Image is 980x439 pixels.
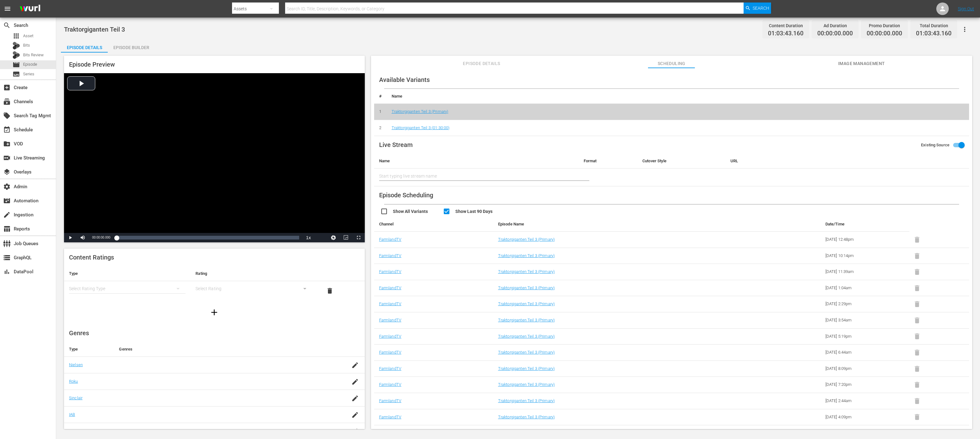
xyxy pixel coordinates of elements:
th: Name [387,89,969,104]
div: Promo Duration [867,21,902,30]
span: Automation [3,197,11,204]
span: GraphQL [3,254,11,261]
span: Search Tag Mgmt [3,112,11,119]
span: Create [3,84,11,91]
span: Ingestion [3,211,11,219]
button: Episode Builder [108,40,155,53]
a: Traktorgiganten Teil 3 (Primary) [392,109,448,114]
span: Series [12,70,20,78]
th: Channel [374,217,493,232]
td: [DATE] 7:20pm [820,377,910,393]
td: [DATE] 3:54am [820,312,910,329]
a: Traktorgiganten Teil 3 (Primary) [498,253,555,258]
div: Progress Bar [116,236,299,240]
span: Asset [23,33,33,39]
a: Samsung [69,429,87,433]
span: Overlays [3,168,11,176]
span: Episode [12,61,20,68]
span: VOD [3,140,11,148]
a: FarmlandTV [379,334,401,339]
span: Scheduling [648,60,695,68]
span: Episode [23,61,37,68]
div: Content Duration [768,21,804,30]
button: Playback Rate [302,233,315,242]
a: Traktorgiganten Teil 3 (Primary) [498,398,555,403]
a: Traktorgiganten Teil 3 (Primary) [498,318,555,322]
a: Traktorgiganten Teil 3 (Primary) [498,269,555,274]
button: Play [64,233,77,242]
span: Admin [3,183,11,190]
th: URL [725,154,959,169]
span: 01:03:43.160 [916,30,952,37]
a: FarmlandTV [379,366,401,371]
th: Name [374,154,579,169]
span: 00:00:00.000 [817,30,853,37]
button: Jump To Time [327,233,340,242]
a: FarmlandTV [379,237,401,242]
a: FarmlandTV [379,415,401,419]
td: [DATE] 8:09pm [820,361,910,377]
th: Genres [114,342,331,357]
td: [DATE] 6:44am [820,345,910,361]
a: FarmlandTV [379,318,401,322]
div: Bits [12,42,20,49]
span: Genres [69,329,89,337]
th: Cutover Style [637,154,725,169]
th: # [374,89,387,104]
a: FarmlandTV [379,301,401,306]
span: 00:00:00.000 [92,236,110,239]
td: [DATE] 2:44am [820,393,910,409]
span: Asset [12,32,20,40]
span: Existing Source [921,142,949,148]
button: Fullscreen [352,233,365,242]
a: FarmlandTV [379,253,401,258]
th: Type [64,342,114,357]
div: Bits Review [12,51,20,59]
a: FarmlandTV [379,350,401,355]
span: Live Stream [379,141,413,149]
button: Search [744,3,771,14]
td: [DATE] 1:04am [820,280,910,296]
span: Traktorgiganten Teil 3 [64,26,125,33]
a: Traktorgiganten Teil 3 (01:30:00) [392,125,450,130]
div: Episode Details [61,40,108,55]
a: Sinclair [69,396,82,400]
td: [DATE] 2:29pm [820,296,910,312]
th: Format [579,154,637,169]
span: Series [23,71,34,77]
a: FarmlandTV [379,398,401,403]
td: 1 [374,104,387,120]
a: Traktorgiganten Teil 3 (Primary) [498,415,555,419]
a: IAB [69,412,75,417]
span: Channels [3,98,11,105]
a: FarmlandTV [379,285,401,290]
a: Traktorgiganten Teil 3 (Primary) [498,301,555,306]
a: Traktorgiganten Teil 3 (Primary) [498,237,555,242]
img: ans4CAIJ8jUAAAAAAAAAAAAAAAAAAAAAAAAgQb4GAAAAAAAAAAAAAAAAAAAAAAAAJMjXAAAAAAAAAAAAAAAAAAAAAAAAgAT5G... [15,2,45,16]
td: [DATE] 11:39am [820,264,910,280]
a: Traktorgiganten Teil 3 (Primary) [498,285,555,290]
a: FarmlandTV [379,269,401,274]
a: Roku [69,379,78,384]
div: Video Player [64,73,365,242]
span: Episode Preview [69,61,115,68]
span: Job Queues [3,240,11,247]
button: Episode Details [61,40,108,53]
span: Schedule [3,126,11,134]
th: Episode Name [493,217,761,232]
span: Episode Details [458,60,505,68]
span: Search [3,22,11,29]
span: menu [4,5,11,13]
span: delete [326,287,334,295]
td: [DATE] 10:14pm [820,248,910,264]
td: [DATE] 5:19pm [820,328,910,345]
td: [DATE] 4:09pm [820,409,910,425]
a: FarmlandTV [379,382,401,387]
span: Bits [23,42,30,48]
span: Search [753,3,769,14]
div: Ad Duration [817,21,853,30]
a: Traktorgiganten Teil 3 (Primary) [498,350,555,355]
th: Rating [191,266,317,281]
span: Bits Review [23,52,44,58]
a: Traktorgiganten Teil 3 (Primary) [498,382,555,387]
